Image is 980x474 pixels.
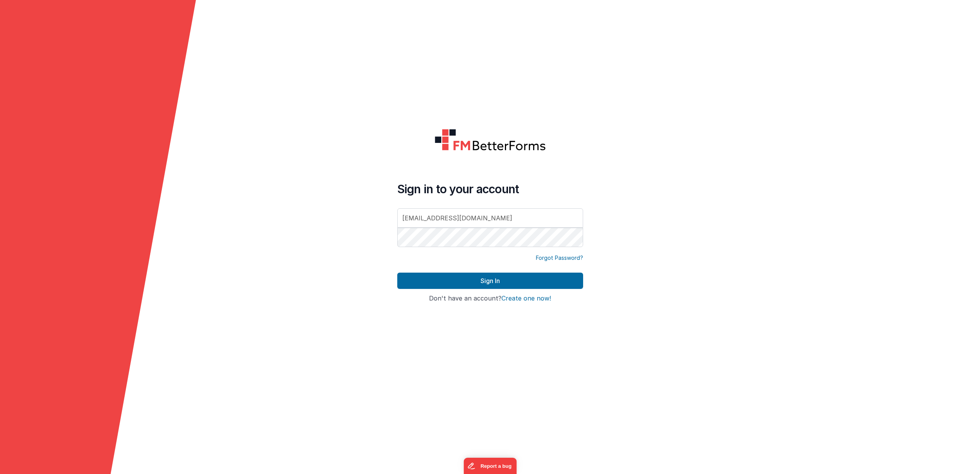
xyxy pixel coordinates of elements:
[397,208,583,228] input: Email Address
[397,273,583,289] button: Sign In
[501,295,551,302] button: Create one now!
[397,295,583,302] h4: Don't have an account?
[463,458,517,474] iframe: Marker.io feedback button
[536,254,583,262] a: Forgot Password?
[397,182,583,196] h4: Sign in to your account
